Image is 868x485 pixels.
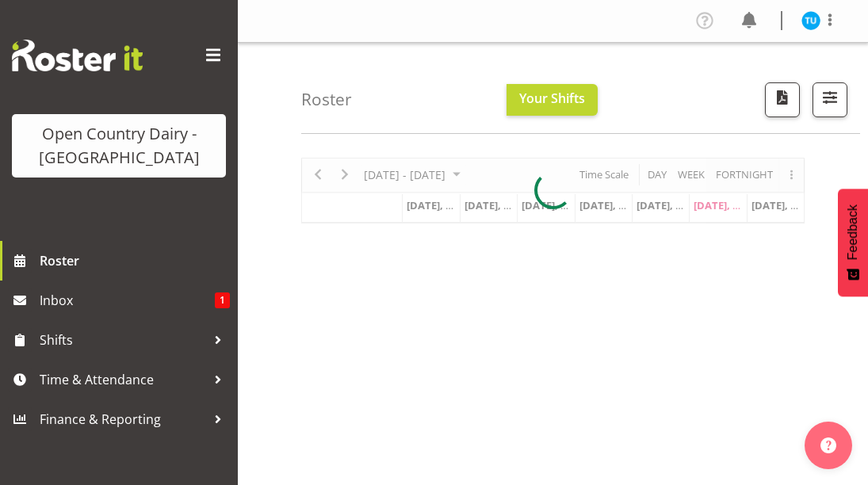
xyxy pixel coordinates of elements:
[301,90,352,109] h4: Roster
[40,288,215,312] span: Inbox
[507,84,598,116] button: Your Shifts
[820,437,836,453] img: help-xxl-2.png
[215,292,230,308] span: 1
[801,11,820,30] img: tania-unahi7482.jpg
[40,328,206,352] span: Shifts
[40,249,230,273] span: Roster
[40,368,206,391] span: Time & Attendance
[838,189,868,296] button: Feedback - Show survey
[40,407,206,431] span: Finance & Reporting
[765,82,800,117] button: Download a PDF of the roster according to the set date range.
[12,40,143,71] img: Rosterit website logo
[519,90,585,107] span: Your Shifts
[28,122,210,170] div: Open Country Dairy - [GEOGRAPHIC_DATA]
[813,82,847,117] button: Filter Shifts
[846,204,860,260] span: Feedback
